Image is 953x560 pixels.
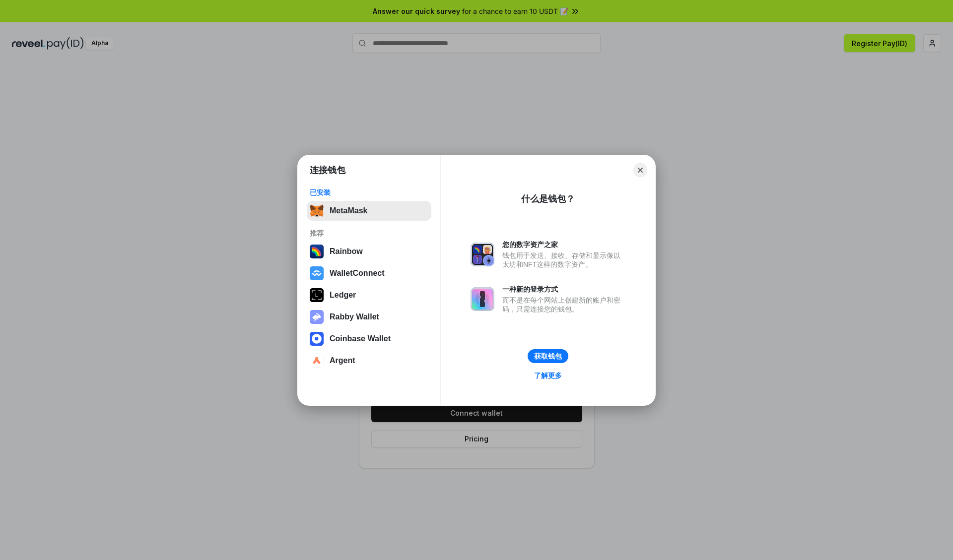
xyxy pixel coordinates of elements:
[633,163,647,177] button: Close
[534,371,562,380] div: 了解更多
[307,351,431,371] button: Argent
[307,307,431,327] button: Rabby Wallet
[330,334,391,343] div: Coinbase Wallet
[307,201,431,221] button: MetaMask
[502,251,625,269] div: 钱包用于发送、接收、存储和显示像以太坊和NFT这样的数字资产。
[502,285,625,294] div: 一种新的登录方式
[310,229,428,238] div: 推荐
[471,243,494,266] img: svg+xml,%3Csvg%20xmlns%3D%22http%3A%2F%2Fwww.w3.org%2F2000%2Fsvg%22%20fill%3D%22none%22%20viewBox...
[310,310,324,324] img: svg+xml,%3Csvg%20xmlns%3D%22http%3A%2F%2Fwww.w3.org%2F2000%2Fsvg%22%20fill%3D%22none%22%20viewBox...
[330,291,356,300] div: Ledger
[521,193,575,205] div: 什么是钱包？
[330,206,367,215] div: MetaMask
[310,188,428,197] div: 已安装
[310,266,324,280] img: svg+xml,%3Csvg%20width%3D%2228%22%20height%3D%2228%22%20viewBox%3D%220%200%2028%2028%22%20fill%3D...
[307,285,431,305] button: Ledger
[502,240,625,249] div: 您的数字资产之家
[330,247,363,256] div: Rainbow
[307,242,431,261] button: Rainbow
[330,269,385,278] div: WalletConnect
[471,287,494,311] img: svg+xml,%3Csvg%20xmlns%3D%22http%3A%2F%2Fwww.w3.org%2F2000%2Fsvg%22%20fill%3D%22none%22%20viewBox...
[310,164,345,176] h1: 连接钱包
[310,288,324,302] img: svg+xml,%3Csvg%20xmlns%3D%22http%3A%2F%2Fwww.w3.org%2F2000%2Fsvg%22%20width%3D%2228%22%20height%3...
[310,354,324,368] img: svg+xml,%3Csvg%20width%3D%2228%22%20height%3D%2228%22%20viewBox%3D%220%200%2028%2028%22%20fill%3D...
[310,245,324,258] img: svg+xml,%3Csvg%20width%3D%22120%22%20height%3D%22120%22%20viewBox%3D%220%200%20120%20120%22%20fil...
[502,296,625,313] div: 而不是在每个网站上创建新的账户和密码，只需连接您的钱包。
[307,263,431,283] button: WalletConnect
[307,329,431,349] button: Coinbase Wallet
[528,369,568,382] a: 了解更多
[330,312,379,321] div: Rabby Wallet
[528,349,568,363] button: 获取钱包
[534,352,562,361] div: 获取钱包
[310,332,324,346] img: svg+xml,%3Csvg%20width%3D%2228%22%20height%3D%2228%22%20viewBox%3D%220%200%2028%2028%22%20fill%3D...
[330,356,355,365] div: Argent
[310,204,324,218] img: svg+xml,%3Csvg%20fill%3D%22none%22%20height%3D%2233%22%20viewBox%3D%220%200%2035%2033%22%20width%...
